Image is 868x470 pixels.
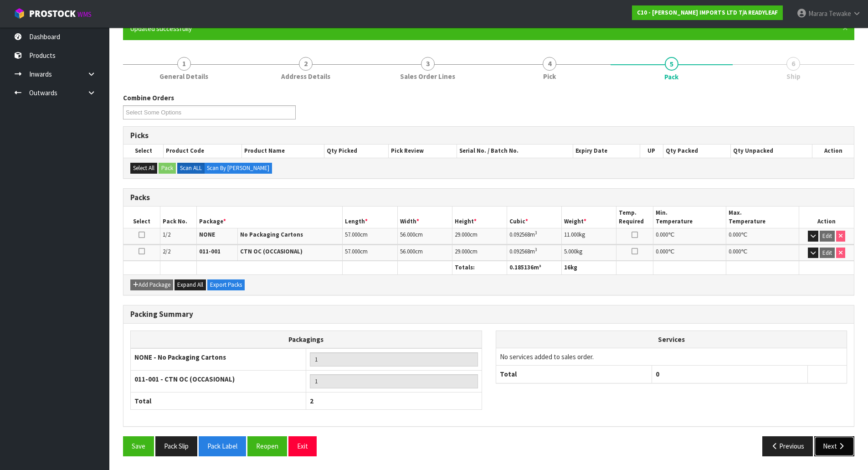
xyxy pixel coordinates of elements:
[729,231,741,238] span: 0.000
[496,348,847,365] td: No services added to sales order.
[247,436,287,456] button: Reopen
[343,207,397,228] th: Length
[543,72,556,81] span: Pick
[123,145,164,157] th: Select
[400,72,455,81] span: Sales Order Lines
[653,207,726,228] th: Min. Temperature
[726,245,799,261] td: ℃
[457,145,573,157] th: Serial No. / Batch No.
[653,245,726,261] td: ℃
[159,163,176,174] button: Pack
[343,245,397,261] td: cm
[656,248,668,255] span: 0.000
[196,207,343,228] th: Package
[155,436,197,456] button: Pack Slip
[820,231,835,242] button: Edit
[507,228,562,244] td: m
[160,207,196,228] th: Pack No.
[130,279,173,290] button: Add Package
[397,245,452,261] td: cm
[726,228,799,244] td: ℃
[632,5,783,20] a: C10 - [PERSON_NAME] IMPORTS LTD T/A READYLEAF
[164,145,242,157] th: Product Code
[637,9,778,16] strong: C10 - [PERSON_NAME] IMPORTS LTD T/A READYLEAF
[343,228,397,244] td: cm
[573,145,640,157] th: Expiry Date
[562,207,616,228] th: Weight
[177,57,191,71] span: 1
[123,436,154,456] button: Save
[730,145,812,157] th: Qty Unpacked
[507,245,562,261] td: m
[14,8,25,19] img: cube-alt.png
[29,8,76,20] span: ProStock
[829,9,851,18] span: Tewake
[543,57,556,71] span: 4
[814,436,854,456] button: Next
[175,279,206,290] button: Expand All
[535,230,537,236] sup: 3
[130,24,192,33] span: Updated successfully
[199,436,246,456] button: Pack Label
[345,248,360,255] span: 57.000
[656,231,668,238] span: 0.000
[726,207,799,228] th: Max. Temperature
[281,72,330,81] span: Address Details
[397,228,452,244] td: cm
[400,248,415,255] span: 56.000
[729,248,741,255] span: 0.000
[421,57,435,71] span: 3
[242,145,324,157] th: Product Name
[812,145,854,157] th: Action
[786,57,800,71] span: 6
[177,281,203,289] span: Expand All
[507,207,562,228] th: Cubic
[663,145,730,157] th: Qty Packed
[400,231,415,238] span: 56.000
[199,248,221,255] strong: 011-001
[762,436,813,456] button: Previous
[134,353,226,362] strong: NONE - No Packaging Cartons
[199,231,215,238] strong: NONE
[799,207,854,228] th: Action
[820,248,835,258] button: Edit
[452,228,507,244] td: cm
[455,248,470,255] span: 29.000
[163,248,170,255] span: 2/2
[389,145,457,157] th: Pick Review
[562,245,616,261] td: kg
[455,231,470,238] span: 29.000
[130,131,847,140] h3: Picks
[163,231,170,238] span: 1/2
[496,331,847,348] th: Services
[452,261,507,274] th: Totals:
[240,248,303,255] strong: CTN OC (OCCASIONAL)
[452,207,507,228] th: Height
[123,86,854,463] span: Pack
[77,10,92,19] small: WMS
[130,193,847,202] h3: Packs
[123,207,160,228] th: Select
[288,436,317,456] button: Exit
[207,279,245,290] button: Export Packs
[653,228,726,244] td: ℃
[640,145,663,157] th: UP
[345,231,360,238] span: 57.000
[299,57,313,71] span: 2
[562,228,616,244] td: kg
[130,310,847,319] h3: Packing Summary
[616,207,653,228] th: Temp. Required
[509,263,534,271] span: 0.185136
[786,72,801,81] span: Ship
[564,231,579,238] span: 11.000
[397,207,452,228] th: Width
[509,248,530,255] span: 0.092568
[509,231,530,238] span: 0.092568
[507,261,562,274] th: m³
[177,163,205,174] label: Scan ALL
[204,163,272,174] label: Scan By [PERSON_NAME]
[496,366,652,383] th: Total
[562,261,616,274] th: kg
[808,9,827,18] span: Marara
[134,375,235,383] strong: 011-001 - CTN OC (OCCASIONAL)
